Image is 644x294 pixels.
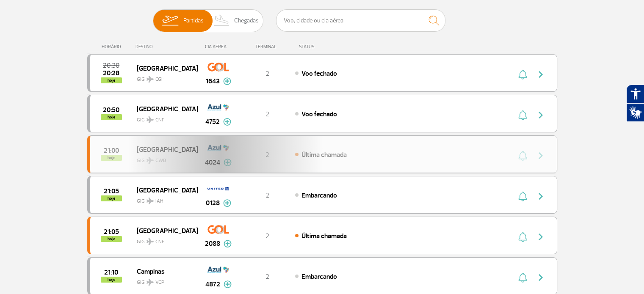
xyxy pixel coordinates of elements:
span: CGH [155,76,165,83]
span: 4752 [205,117,220,127]
span: 2025-10-01 20:30:00 [103,63,119,69]
img: mais-info-painel-voo.svg [224,240,232,247]
span: 2 [265,232,269,240]
span: hoje [101,114,122,120]
span: Voo fechado [301,69,337,78]
span: GIG [137,193,191,205]
img: destiny_airplane.svg [146,198,154,204]
img: sino-painel-voo.svg [518,272,527,283]
img: slider-desembarque [210,10,235,32]
img: sino-painel-voo.svg [518,69,527,80]
img: sino-painel-voo.svg [518,110,527,120]
span: 0128 [206,198,220,208]
span: [GEOGRAPHIC_DATA] [137,103,191,114]
div: STATUS [295,44,364,49]
button: Abrir recursos assistivos. [626,85,644,103]
img: mais-info-painel-voo.svg [224,280,232,288]
span: [GEOGRAPHIC_DATA] [137,63,191,74]
span: [GEOGRAPHIC_DATA] [137,225,191,236]
span: 2025-10-01 21:10:00 [104,269,118,275]
span: Embarcando [301,272,337,281]
span: 2025-10-01 21:05:00 [104,188,119,194]
span: GIG [137,234,191,246]
span: [GEOGRAPHIC_DATA] [137,184,191,195]
span: Chegadas [234,10,259,32]
img: mais-info-painel-voo.svg [223,77,231,85]
img: sino-painel-voo.svg [518,191,527,201]
span: hoje [101,195,122,201]
img: seta-direita-painel-voo.svg [536,69,546,80]
span: Voo fechado [301,110,337,118]
span: 2025-10-01 20:28:48 [103,70,119,76]
img: mais-info-painel-voo.svg [223,199,231,207]
span: 2025-10-01 20:50:00 [103,107,119,113]
img: destiny_airplane.svg [146,279,154,286]
span: 2 [265,272,269,281]
img: seta-direita-painel-voo.svg [536,110,546,120]
img: seta-direita-painel-voo.svg [536,272,546,283]
div: HORÁRIO [90,44,136,49]
img: destiny_airplane.svg [146,76,154,82]
img: destiny_airplane.svg [146,116,154,123]
span: 2 [265,69,269,78]
span: hoje [101,236,122,242]
span: hoje [101,77,122,83]
span: CNF [155,116,164,124]
img: seta-direita-painel-voo.svg [536,191,546,201]
img: sino-painel-voo.svg [518,232,527,242]
img: slider-embarque [157,10,183,32]
span: 2025-10-01 21:05:00 [104,229,119,235]
span: 2088 [205,239,220,249]
span: 4872 [205,279,220,289]
div: Plugin de acessibilidade da Hand Talk. [626,85,644,122]
span: Embarcando [301,191,337,200]
div: TERMINAL [240,44,295,49]
span: CNF [155,238,164,246]
img: mais-info-painel-voo.svg [223,118,231,126]
span: GIG [137,71,191,83]
span: 2 [265,191,269,200]
div: CIA AÉREA [197,44,240,49]
img: seta-direita-painel-voo.svg [536,232,546,242]
span: Partidas [183,10,204,32]
div: DESTINO [135,44,197,49]
span: Campinas [137,266,191,277]
button: Abrir tradutor de língua de sinais. [626,103,644,122]
span: 2 [265,110,269,118]
span: Última chamada [301,232,347,240]
span: IAH [155,198,163,205]
span: hoje [101,277,122,283]
span: GIG [137,112,191,124]
span: VCP [155,279,164,286]
img: destiny_airplane.svg [146,238,154,245]
span: 1643 [206,76,220,86]
input: Voo, cidade ou cia aérea [276,9,445,32]
span: GIG [137,274,191,286]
